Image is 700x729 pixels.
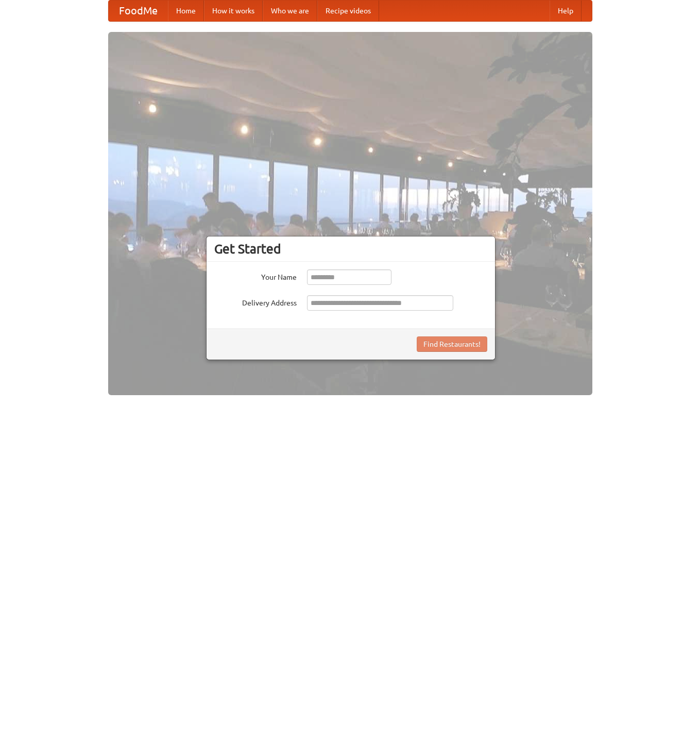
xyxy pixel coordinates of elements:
[204,1,263,21] a: How it works
[109,1,168,21] a: FoodMe
[168,1,204,21] a: Home
[214,295,297,308] label: Delivery Address
[263,1,317,21] a: Who we are
[417,336,487,352] button: Find Restaurants!
[550,1,582,21] a: Help
[214,241,487,257] h3: Get Started
[317,1,379,21] a: Recipe videos
[214,269,297,282] label: Your Name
